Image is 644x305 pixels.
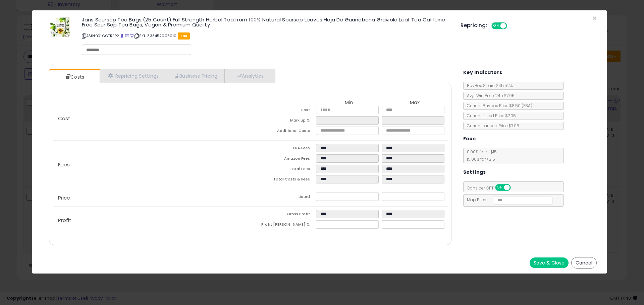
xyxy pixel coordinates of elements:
span: ( FBA ) [522,103,532,108]
span: Avg. Win Price 24h: $7.05 [464,93,515,98]
span: OFF [506,23,517,29]
span: BuyBox Share 24h: 52% [464,83,513,88]
td: Amazon Fees [250,154,316,165]
a: All offer listings [125,33,129,39]
th: Min [316,100,382,106]
span: Current Buybox Price: [464,103,532,108]
td: Total Costs & Fees [250,175,316,185]
td: Gross Profit [250,210,316,220]
td: FBA Fees [250,144,316,154]
span: Current Landed Price: $7.05 [464,123,519,129]
a: Repricing Settings [100,69,166,83]
h5: Settings [463,168,486,176]
span: 8.00 % for <= $15 [464,149,497,162]
h5: Repricing: [461,23,487,28]
p: Cost [53,116,250,121]
span: 15.00 % for > $15 [464,156,495,162]
button: Cancel [571,257,597,269]
h3: Jans Soursop Tea Bags (25 Count) Full Strength Herbal Tea from 100% Natural Soursop Leaves Hoja D... [82,17,450,27]
p: Fees [53,162,250,167]
button: Save & Close [530,257,569,268]
span: OFF [509,185,520,190]
span: × [592,13,597,23]
a: Your listing only [130,33,133,39]
td: Cost [250,106,316,116]
span: ON [496,185,504,190]
td: Total Fees [250,165,316,175]
td: Additional Costs [250,127,316,137]
td: Profit [PERSON_NAME] % [250,220,316,231]
h5: Key Indicators [463,68,502,77]
a: Analytics [225,69,274,83]
span: Current Listed Price: $7.05 [464,113,516,119]
p: Price [53,195,250,201]
td: Mark up % [250,116,316,127]
span: FBA [178,32,190,40]
td: Listed [250,193,316,203]
th: Max [382,100,447,106]
a: Costs [49,70,99,84]
span: $8.50 [509,103,532,108]
p: ASIN: B01GGTREP2 | SKU: 838452005010 [82,30,450,41]
span: Consider CPT: [464,185,520,191]
h5: Fees [463,135,476,143]
p: Profit [53,218,250,223]
span: Map Price: [464,197,553,203]
span: ON [492,23,500,29]
a: Business Pricing [166,69,225,83]
a: BuyBox page [120,33,124,39]
img: 51GFBp1HWzL._SL60_.jpg [50,17,70,37]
